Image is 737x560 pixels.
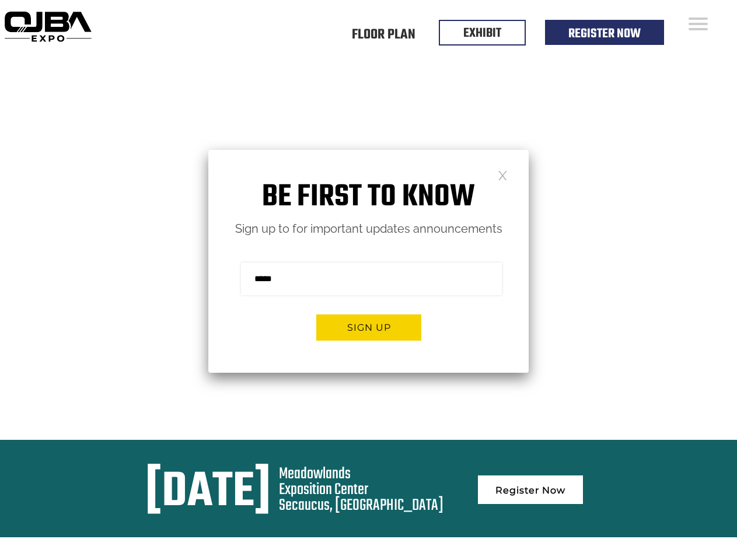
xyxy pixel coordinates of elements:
div: Meadowlands Exposition Center Secaucus, [GEOGRAPHIC_DATA] [279,466,443,513]
button: Sign up [316,314,421,341]
a: Close [498,170,508,180]
h1: Be first to know [208,179,529,216]
div: [DATE] [145,466,271,520]
a: EXHIBIT [463,23,501,43]
a: Register Now [478,475,583,504]
p: Sign up to for important updates announcements [208,219,529,239]
a: Register Now [568,24,641,44]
